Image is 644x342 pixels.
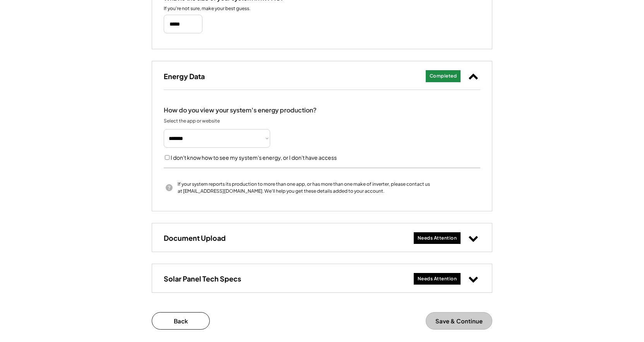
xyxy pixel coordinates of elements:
div: Needs Attention [418,235,457,242]
div: How do you view your system's energy production? [164,105,317,115]
label: I don't know how to see my system's energy, or I don't have access [171,154,337,161]
h3: Document Upload [164,233,226,242]
h3: Energy Data [164,72,205,81]
div: Completed [430,73,457,79]
div: Needs Attention [418,276,457,282]
h3: Solar Panel Tech Specs [164,274,241,283]
div: If you're not sure, make your best guess. [164,5,250,12]
button: Back [152,312,210,330]
div: Select the app or website [164,118,241,124]
button: Save & Continue [426,312,492,330]
div: If your system reports its production to more than one app, or has more than one make of inverter... [178,181,431,195]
